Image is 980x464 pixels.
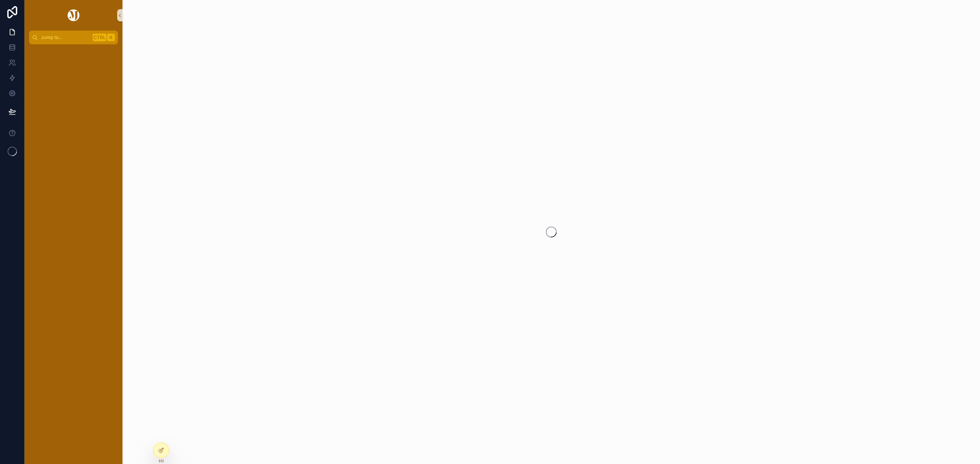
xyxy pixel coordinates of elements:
[93,34,106,41] span: Ctrl
[66,9,81,21] img: App logo
[41,34,90,41] span: Jump to...
[29,31,118,44] button: Jump to...CtrlK
[24,44,122,58] div: scrollable content
[108,34,114,41] span: K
